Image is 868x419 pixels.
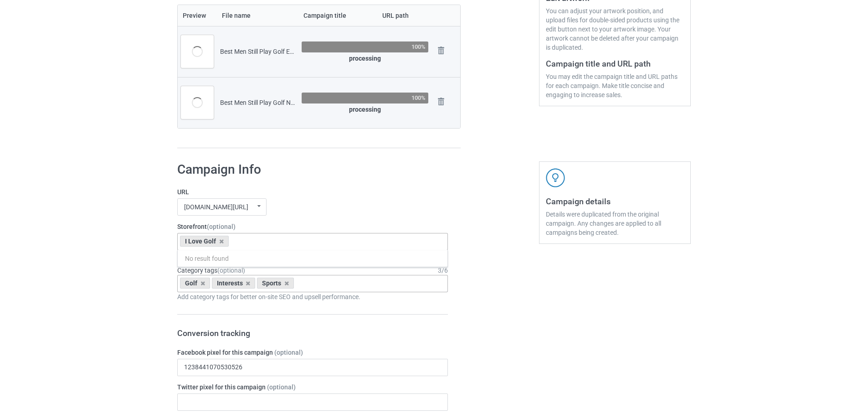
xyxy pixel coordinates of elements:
div: processing [302,105,428,114]
div: Add category tags for better on-site SEO and upsell performance. [177,292,448,301]
label: Storefront [177,222,448,231]
label: Facebook pixel for this campaign [177,348,448,357]
div: 100% [411,95,426,101]
th: File name [217,5,298,26]
img: svg+xml;base64,PD94bWwgdmVyc2lvbj0iMS4wIiBlbmNvZGluZz0iVVRGLTgiPz4KPHN2ZyB3aWR0aD0iMjhweCIgaGVpZ2... [435,44,447,57]
h3: Campaign title and URL path [546,58,684,69]
label: Category tags [177,266,245,275]
th: URL path [377,5,431,26]
label: URL [177,187,448,197]
span: (optional) [217,267,245,274]
span: (optional) [274,349,303,356]
div: [DOMAIN_NAME][URL] [184,204,248,210]
div: Best Men Still Play Golf Eighties.png [220,47,295,56]
h3: Conversion tracking [177,328,448,338]
img: svg+xml;base64,PD94bWwgdmVyc2lvbj0iMS4wIiBlbmNvZGluZz0iVVRGLTgiPz4KPHN2ZyB3aWR0aD0iNDJweCIgaGVpZ2... [546,168,565,187]
div: Details were duplicated from the original campaign. Any changes are applied to all campaigns bein... [546,210,684,237]
div: 100% [411,44,426,50]
th: Preview [178,5,217,26]
th: Campaign title [298,5,377,26]
label: Twitter pixel for this campaign [177,383,448,392]
div: Interests [212,278,256,289]
div: You can adjust your artwork position, and upload files for double-sided products using the edit b... [546,6,684,52]
div: 3 / 6 [438,266,448,275]
div: No result found [178,250,447,267]
div: Sports [257,278,294,289]
img: svg+xml;base64,PD94bWwgdmVyc2lvbj0iMS4wIiBlbmNvZGluZz0iVVRGLTgiPz4KPHN2ZyB3aWR0aD0iMjhweCIgaGVpZ2... [435,95,447,108]
div: You may edit the campaign title and URL paths for each campaign. Make title concise and engaging ... [546,72,684,99]
div: Best Men Still Play Golf Nineties.png [220,98,295,107]
span: (optional) [207,223,236,230]
div: I Love Golf [180,236,229,247]
span: (optional) [267,383,296,391]
div: Golf [180,278,210,289]
h1: Campaign Info [177,161,448,178]
h3: Campaign details [546,196,684,207]
div: processing [302,54,428,63]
